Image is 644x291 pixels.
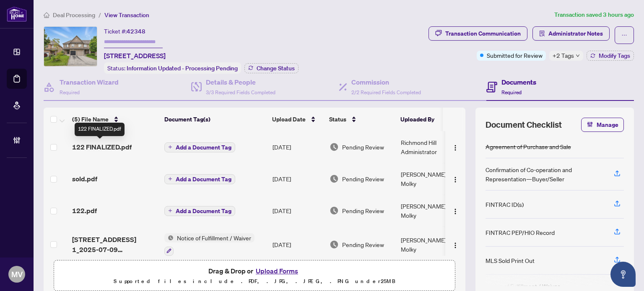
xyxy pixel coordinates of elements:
div: Transaction Communication [445,27,521,40]
span: home [44,12,49,18]
button: Administrator Notes [532,26,610,41]
img: Status Icon [164,233,174,242]
span: plus [168,209,172,213]
img: Logo [452,144,459,151]
span: 2/2 Required Fields Completed [351,89,421,95]
span: MV [11,268,23,280]
td: [DATE] [269,163,326,195]
span: Notice of Fulfillment / Waiver [174,233,254,242]
span: Pending Review [342,206,384,215]
td: Richmond Hill Administrator [397,131,460,163]
button: Open asap [610,262,636,287]
span: Status [329,115,346,124]
span: Pending Review [342,174,384,183]
span: 42348 [127,28,145,35]
article: Transaction saved 3 hours ago [554,10,634,20]
span: 122.pdf [72,206,97,216]
span: Change Status [257,65,295,71]
span: Pending Review [342,240,384,249]
span: Upload Date [272,115,306,124]
span: down [576,54,580,58]
span: Administrator Notes [548,27,603,40]
td: [DATE] [269,227,326,263]
span: plus [168,145,172,149]
button: Add a Document Tag [164,206,235,216]
span: View Transaction [104,11,149,19]
div: FINTRAC ID(s) [486,200,524,209]
button: Transaction Communication [428,26,527,41]
button: Add a Document Tag [164,142,235,152]
button: Add a Document Tag [164,173,235,184]
button: Status IconNotice of Fulfillment / Waiver [164,233,254,256]
img: logo [7,6,27,22]
span: Submitted for Review [487,51,543,60]
span: 122 FINALIZED.pdf [72,142,132,152]
span: sold.pdf [72,174,97,184]
h4: Details & People [206,77,275,87]
li: / [99,10,101,20]
span: Required [501,89,522,95]
th: (5) File Name [69,108,161,131]
div: Status: [104,62,241,74]
span: plus [168,177,172,181]
img: Logo [452,242,459,249]
span: [STREET_ADDRESS] 1_2025-07-09 16_35_26.pdf [72,234,158,255]
div: Confirmation of Co-operation and Representation—Buyer/Seller [486,165,604,183]
th: Uploaded By [397,108,460,131]
button: Upload Forms [253,265,301,276]
button: Change Status [244,63,299,73]
div: Agreement of Purchase and Sale [486,142,571,151]
img: Document Status [330,174,339,183]
button: Logo [449,172,462,185]
button: Logo [449,204,462,217]
button: Modify Tags [587,51,634,61]
button: Add a Document Tag [164,205,235,216]
img: Document Status [330,142,339,152]
span: Drag & Drop or [208,265,301,276]
img: Logo [452,176,459,183]
button: Logo [449,238,462,251]
span: Pending Review [342,142,384,152]
button: Add a Document Tag [164,174,235,184]
img: Document Status [330,240,339,249]
h4: Documents [501,77,536,87]
button: Manage [581,118,624,132]
td: [PERSON_NAME]-Molky [397,163,460,195]
td: [DATE] [269,131,326,163]
button: Add a Document Tag [164,142,235,152]
span: 3/3 Required Fields Completed [206,89,275,95]
span: Information Updated - Processing Pending [127,64,238,72]
h4: Transaction Wizard [60,77,119,87]
td: [PERSON_NAME]-Molky [397,195,460,227]
div: 122 FINALIZED.pdf [75,123,125,136]
img: IMG-N12183402_1.jpg [44,27,97,66]
td: [PERSON_NAME]-Molky [397,227,460,263]
span: [STREET_ADDRESS] [104,51,166,61]
th: Status [326,108,397,131]
img: Document Status [330,206,339,215]
td: [DATE] [269,195,326,227]
span: Manage [597,118,618,131]
span: Add a Document Tag [176,176,231,182]
span: Required [60,89,80,95]
span: +2 Tags [553,51,574,60]
div: MLS Sold Print Out [486,256,535,265]
span: ellipsis [621,32,627,38]
h4: Commission [351,77,421,87]
div: Ticket #: [104,26,145,36]
span: Document Checklist [486,119,562,131]
div: FINTRAC PEP/HIO Record [486,228,555,237]
span: Add a Document Tag [176,144,231,150]
img: Logo [452,208,459,215]
span: Add a Document Tag [176,208,231,214]
p: Supported files include .PDF, .JPG, .JPEG, .PNG under 25 MB [59,276,450,286]
th: Upload Date [269,108,326,131]
button: Logo [449,140,462,154]
span: Modify Tags [599,53,630,59]
th: Document Tag(s) [161,108,269,131]
span: solution [539,31,545,36]
span: Deal Processing [53,11,95,19]
span: (5) File Name [72,115,109,124]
